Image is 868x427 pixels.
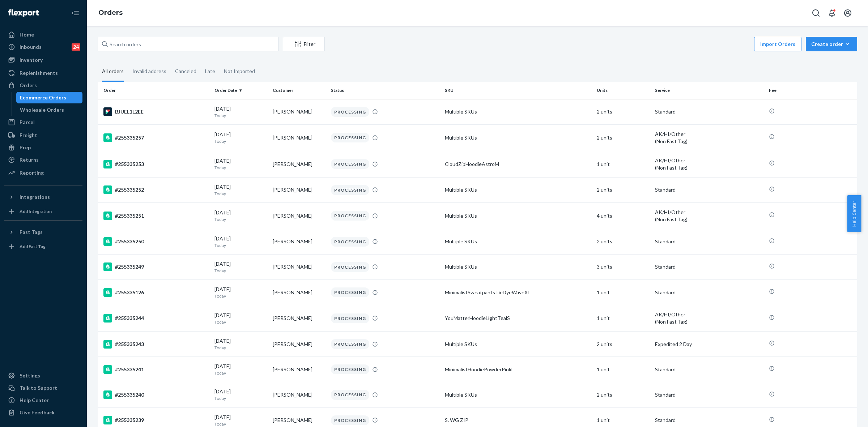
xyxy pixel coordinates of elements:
button: Help Center [847,195,861,232]
td: [PERSON_NAME] [270,99,328,124]
td: [PERSON_NAME] [270,382,328,407]
div: Not Imported [224,62,255,81]
a: Parcel [4,116,82,128]
th: Order [98,82,212,99]
div: (Non Fast Tag) [655,318,763,325]
td: 2 units [594,177,652,202]
p: Standard [655,391,763,398]
div: Orders [20,82,37,89]
div: Help Center [20,397,49,404]
p: Today [214,293,267,299]
div: Prep [20,144,31,151]
div: Create order [811,40,852,48]
div: MinimalistHoodiePowderPinkL [445,366,591,373]
a: Returns [4,154,82,166]
div: [DATE] [214,209,267,222]
div: #255335240 [103,390,209,399]
div: S. WG ZIP [445,417,591,424]
td: 1 unit [594,151,652,177]
div: #255335244 [103,314,209,323]
div: Canceled [175,62,196,81]
div: PROCESSING [331,237,369,247]
td: [PERSON_NAME] [270,305,328,332]
div: PROCESSING [331,390,369,400]
div: PROCESSING [331,185,369,195]
p: Today [214,112,267,119]
a: Orders [98,9,123,17]
th: Status [328,82,442,99]
a: Help Center [4,394,82,406]
td: Multiple SKUs [442,254,594,279]
td: 2 units [594,124,652,151]
p: AK/HI/Other [655,209,763,216]
div: Settings [20,372,40,379]
div: [DATE] [214,260,267,274]
a: Prep [4,142,82,153]
div: [DATE] [214,388,267,401]
div: Wholesale Orders [20,106,64,114]
a: Talk to Support [4,382,82,394]
p: Today [214,242,267,248]
div: Add Fast Tag [20,243,46,249]
div: #255335251 [103,212,209,220]
button: Fast Tags [4,226,82,238]
div: Replenishments [20,69,58,77]
button: Open Search Box [809,6,823,20]
div: BJUEL1L2EE [103,107,209,116]
th: Service [652,82,766,99]
div: PROCESSING [331,133,369,142]
div: Freight [20,132,37,139]
p: Today [214,138,267,144]
p: Today [214,319,267,325]
div: Home [20,31,34,38]
td: Multiple SKUs [442,202,594,229]
div: All orders [102,62,124,82]
td: 1 unit [594,305,652,332]
button: Filter [283,37,325,51]
div: Add Integration [20,208,52,214]
button: Open account menu [841,6,855,20]
div: (Non Fast Tag) [655,164,763,171]
td: [PERSON_NAME] [270,332,328,357]
td: [PERSON_NAME] [270,202,328,229]
td: 2 units [594,99,652,124]
div: PROCESSING [331,313,369,323]
p: Standard [655,186,763,193]
div: 24 [72,43,80,51]
p: Today [214,345,267,351]
th: Order Date [212,82,270,99]
td: 2 units [594,229,652,254]
button: Create order [806,37,857,51]
div: [DATE] [214,105,267,119]
p: Standard [655,366,763,373]
p: Today [214,191,267,197]
div: Filter [283,40,324,48]
a: Add Integration [4,206,82,217]
p: Standard [655,263,763,270]
div: Returns [20,156,39,163]
p: Today [214,216,267,222]
td: [PERSON_NAME] [270,124,328,151]
div: PROCESSING [331,339,369,349]
p: Standard [655,289,763,296]
div: [DATE] [214,131,267,144]
div: [DATE] [214,235,267,248]
p: AK/HI/Other [655,157,763,164]
a: Inbounds24 [4,41,82,53]
td: Multiple SKUs [442,177,594,202]
button: Open notifications [825,6,839,20]
p: Standard [655,417,763,424]
div: #255335249 [103,262,209,271]
th: SKU [442,82,594,99]
td: Multiple SKUs [442,382,594,407]
div: Ecommerce Orders [20,94,66,101]
div: Fast Tags [20,229,43,236]
p: Standard [655,238,763,245]
p: Today [214,421,267,427]
div: Integrations [20,193,50,201]
td: [PERSON_NAME] [270,177,328,202]
div: PROCESSING [331,211,369,221]
div: [DATE] [214,183,267,197]
td: [PERSON_NAME] [270,151,328,177]
p: AK/HI/Other [655,131,763,138]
